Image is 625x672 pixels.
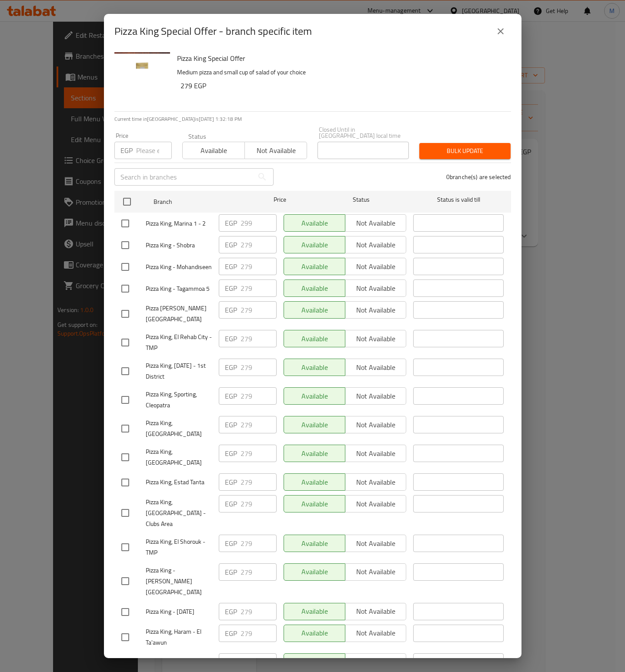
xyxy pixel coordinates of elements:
[413,194,504,205] span: Status is valid till
[241,387,277,405] input: Please enter price
[225,567,237,577] p: EGP
[241,653,277,671] input: Please enter price
[251,194,309,205] span: Price
[241,279,277,297] input: Please enter price
[241,535,277,552] input: Please enter price
[225,419,237,430] p: EGP
[225,499,237,509] p: EGP
[241,563,277,581] input: Please enter price
[225,391,237,401] p: EGP
[446,173,511,181] p: 0 branche(s) are selected
[146,626,212,648] span: Pizza King, Haram - El Ta'awun
[316,194,406,205] span: Status
[225,448,237,459] p: EGP
[225,305,237,315] p: EGP
[241,473,277,491] input: Please enter price
[244,142,307,159] button: Not available
[225,283,237,293] p: EGP
[241,214,277,232] input: Please enter price
[177,52,504,64] h6: Pizza King Special Offer
[146,283,212,294] span: Pizza King - Tagammoa 5
[177,67,504,78] p: Medium pizza and small cup of salad of your choice
[225,261,237,272] p: EGP
[426,146,504,156] span: Bulk update
[225,333,237,344] p: EGP
[225,218,237,228] p: EGP
[225,477,237,487] p: EGP
[146,240,212,251] span: Pizza King - Shobra
[114,168,254,186] input: Search in branches
[241,416,277,433] input: Please enter price
[136,142,172,159] input: Please enter price
[225,362,237,373] p: EGP
[146,389,212,411] span: Pizza King, Sporting, Cleopatra
[241,495,277,512] input: Please enter price
[146,218,212,229] span: Pizza King, Marina 1 - 2
[146,446,212,468] span: Pizza King, [GEOGRAPHIC_DATA]
[225,606,237,617] p: EGP
[225,657,237,667] p: EGP
[225,628,237,639] p: EGP
[248,144,304,157] span: Not available
[225,240,237,250] p: EGP
[419,143,511,159] button: Bulk update
[120,145,133,156] p: EGP
[241,603,277,620] input: Please enter price
[182,142,245,159] button: Available
[241,236,277,253] input: Please enter price
[186,144,241,157] span: Available
[146,332,212,353] span: Pizza King, El Rehab City - TMP
[241,258,277,275] input: Please enter price
[146,303,212,325] span: Pizza [PERSON_NAME][GEOGRAPHIC_DATA]
[241,625,277,642] input: Please enter price
[146,565,212,598] span: Pizza King - [PERSON_NAME][GEOGRAPHIC_DATA]
[490,21,511,42] button: close
[114,24,312,38] h2: Pizza King Special Offer - branch specific item
[146,497,212,529] span: Pizza King, [GEOGRAPHIC_DATA] - Clubs Area
[241,330,277,347] input: Please enter price
[146,536,212,558] span: Pizza King, El Shorouk -TMP
[241,445,277,462] input: Please enter price
[146,360,212,382] span: Pizza King, [DATE] - 1st District
[241,359,277,376] input: Please enter price
[225,538,237,549] p: EGP
[241,301,277,319] input: Please enter price
[146,477,212,488] span: Pizza King, Estad Tanta
[146,606,212,617] span: Pizza King - [DATE]
[114,115,511,123] p: Current time in [GEOGRAPHIC_DATA] is [DATE] 1:32:18 PM
[180,80,504,92] h6: 279 EGP
[146,262,212,273] span: Pizza King - Mohandiseen
[114,52,170,108] img: Pizza King Special Offer
[154,196,244,207] span: Branch
[146,418,212,439] span: Pizza King, [GEOGRAPHIC_DATA]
